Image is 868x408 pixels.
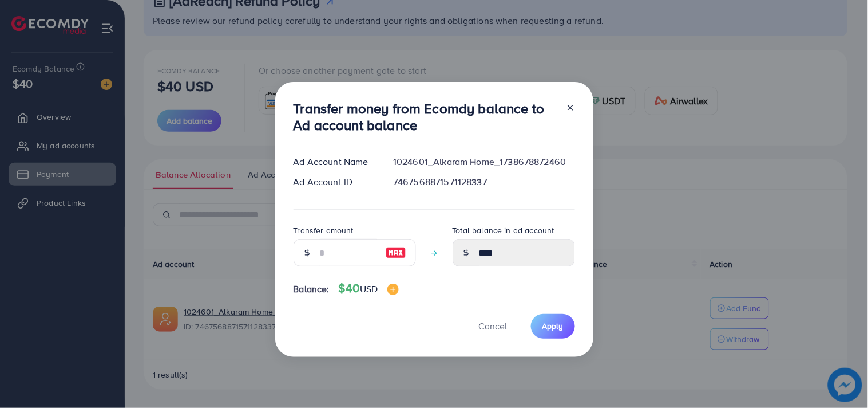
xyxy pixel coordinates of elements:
h4: $40 [339,281,399,296]
span: Cancel [479,320,508,332]
img: image [386,246,406,260]
span: USD [360,283,378,295]
div: Ad Account ID [284,175,385,189]
div: 1024601_Alkaram Home_1738678872460 [384,155,584,168]
div: 7467568871571128337 [384,175,584,189]
label: Total balance in ad account [453,225,554,236]
h3: Transfer money from Ecomdy balance to Ad account balance [294,100,557,134]
button: Apply [531,314,575,339]
div: Ad Account Name [284,155,385,168]
img: image [387,284,399,295]
span: Balance: [294,283,330,296]
button: Cancel [465,314,522,339]
label: Transfer amount [294,225,354,236]
span: Apply [542,320,564,332]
